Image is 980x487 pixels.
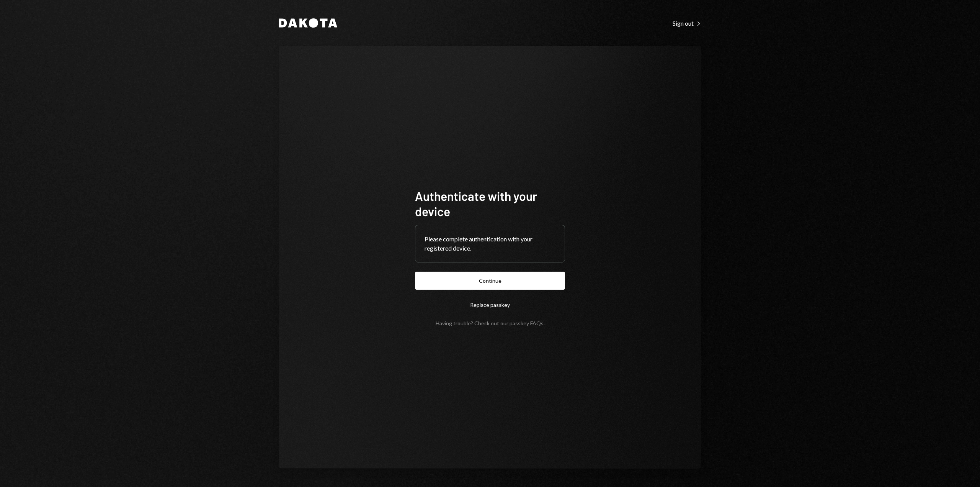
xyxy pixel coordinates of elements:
div: Having trouble? Check out our . [436,320,545,326]
div: Sign out [673,20,701,27]
button: Replace passkey [415,296,565,314]
h1: Authenticate with your device [415,188,565,219]
button: Continue [415,272,565,290]
a: Sign out [673,19,701,27]
a: passkey FAQs [510,320,544,327]
div: Please complete authentication with your registered device. [425,234,555,253]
